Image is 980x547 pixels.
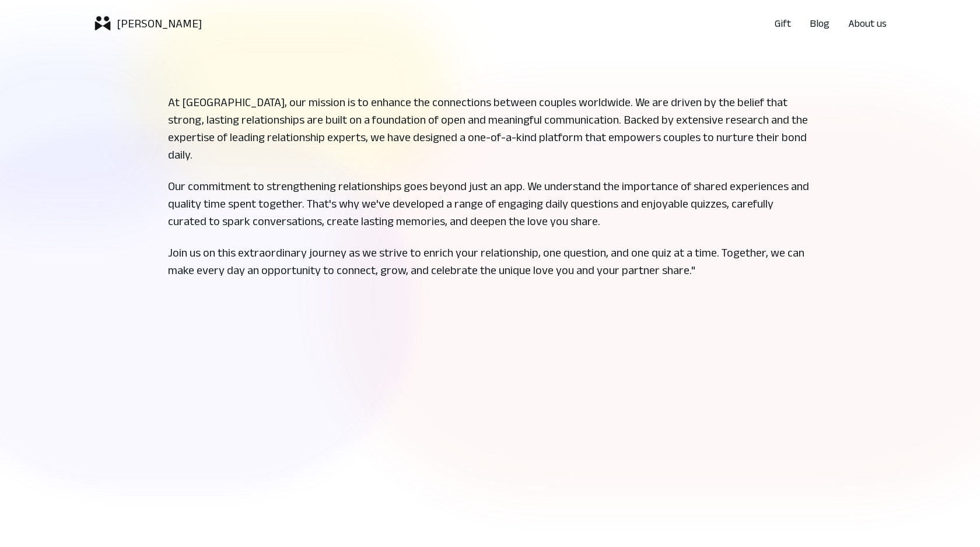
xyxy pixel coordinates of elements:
p: Our commitment to strengthening relationships goes beyond just an app. We understand the importan... [168,163,812,230]
img: logoicon [93,14,112,33]
a: Blog [810,15,829,31]
a: About us [848,15,887,31]
a: Gift [775,15,791,31]
p: Join us on this extraordinary journey as we strive to enrich your relationship, one question, and... [168,230,812,279]
p: At [GEOGRAPHIC_DATA], our mission is to enhance the connections between couples worldwide. We are... [168,93,812,163]
p: [PERSON_NAME] [117,15,202,31]
a: logoicon[PERSON_NAME] [93,14,202,33]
